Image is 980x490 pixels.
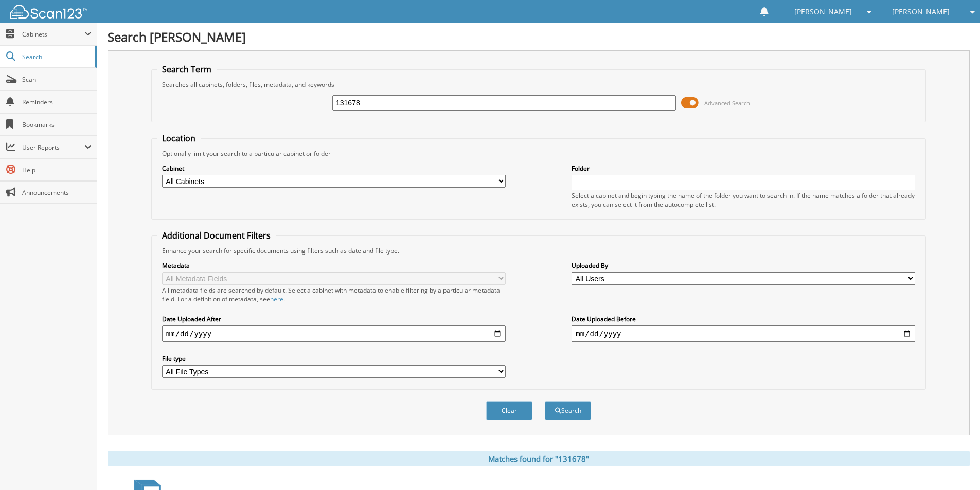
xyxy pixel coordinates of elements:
span: [PERSON_NAME] [794,9,852,15]
label: Date Uploaded After [162,315,506,323]
label: Metadata [162,261,506,270]
label: File type [162,354,506,363]
span: User Reports [22,143,84,152]
label: Date Uploaded Before [572,315,915,323]
span: Advanced Search [704,99,750,107]
span: [PERSON_NAME] [892,9,950,15]
span: Cabinets [22,30,84,39]
div: Matches found for "131678" [108,451,970,466]
input: start [162,325,506,342]
legend: Search Term [157,64,217,75]
div: Enhance your search for specific documents using filters such as date and file type. [157,246,920,255]
span: Bookmarks [22,120,92,129]
span: Search [22,52,90,61]
span: Help [22,166,92,174]
div: Searches all cabinets, folders, files, metadata, and keywords [157,80,920,89]
span: Reminders [22,98,92,106]
div: All metadata fields are searched by default. Select a cabinet with metadata to enable filtering b... [162,286,506,303]
div: Optionally limit your search to a particular cabinet or folder [157,149,920,158]
button: Clear [486,401,532,420]
a: here [270,295,283,303]
span: Scan [22,75,92,84]
button: Search [545,401,591,420]
input: end [572,325,915,342]
legend: Location [157,133,201,144]
label: Uploaded By [572,261,915,270]
legend: Additional Document Filters [157,230,276,241]
label: Folder [572,164,915,173]
label: Cabinet [162,164,506,173]
span: Announcements [22,188,92,197]
img: scan123-logo-white.svg [10,5,87,19]
div: Select a cabinet and begin typing the name of the folder you want to search in. If the name match... [572,191,915,209]
h1: Search [PERSON_NAME] [108,28,970,45]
